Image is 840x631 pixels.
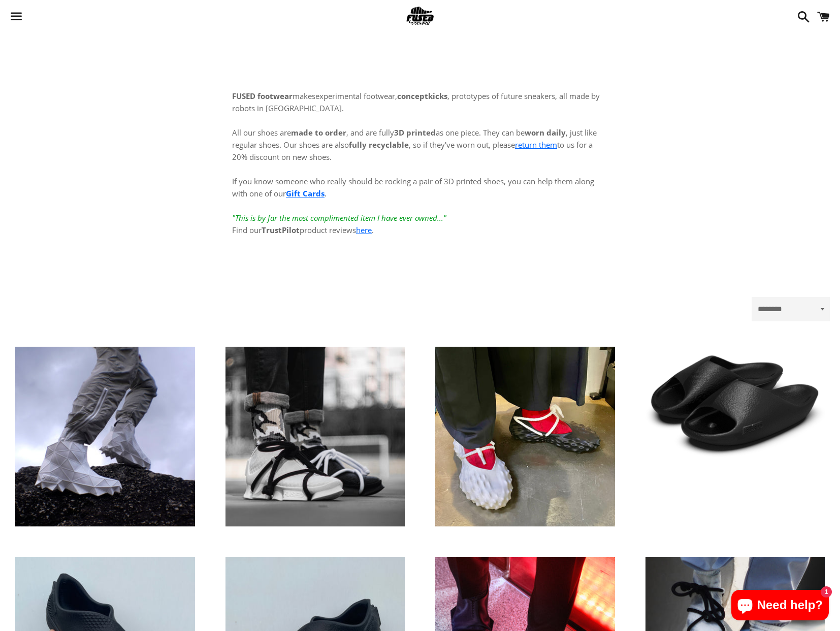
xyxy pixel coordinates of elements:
[232,213,446,223] em: "This is by far the most complimented item I have ever owned..."
[262,225,300,235] strong: TrustPilot
[232,91,600,113] span: experimental footwear, , prototypes of future sneakers, all made by robots in [GEOGRAPHIC_DATA].
[645,347,825,460] a: Slate-Black
[232,114,608,236] p: All our shoes are , and are fully as one piece. They can be , just like regular shoes. Our shoes ...
[232,91,293,101] strong: FUSED footwear
[435,347,615,526] a: [3D printed Shoes] - lightweight custom 3dprinted shoes sneakers sandals fused footwear
[356,225,372,235] a: here
[15,347,195,526] a: [3D printed Shoes] - lightweight custom 3dprinted shoes sneakers sandals fused footwear
[525,127,566,138] strong: worn daily
[225,347,405,526] a: [3D printed Shoes] - lightweight custom 3dprinted shoes sneakers sandals fused footwear
[397,91,447,101] strong: conceptkicks
[515,140,557,150] a: return them
[286,188,325,198] a: Gift Cards
[291,127,346,138] strong: made to order
[232,91,315,101] span: makes
[394,127,436,138] strong: 3D printed
[349,140,409,150] strong: fully recyclable
[728,590,832,623] inbox-online-store-chat: Shopify online store chat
